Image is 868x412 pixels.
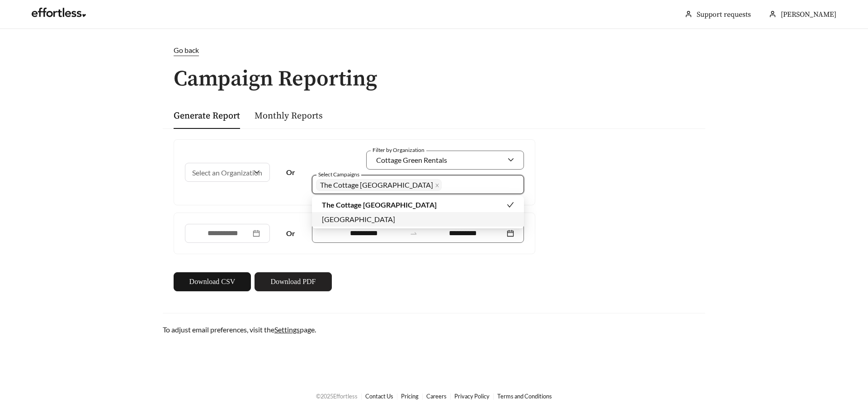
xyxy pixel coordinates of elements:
[163,67,705,91] h1: Campaign Reporting
[270,276,316,287] span: Download PDF
[507,201,514,208] span: check
[365,393,393,400] a: Contact Us
[435,183,439,188] span: close
[163,45,705,56] a: Go back
[454,393,490,400] a: Privacy Policy
[189,276,236,287] span: Download CSV
[274,325,300,334] a: Settings
[174,46,199,54] span: Go back
[781,10,836,19] span: [PERSON_NAME]
[255,110,323,122] a: Monthly Reports
[410,229,418,237] span: to
[322,200,437,209] span: The Cottage [GEOGRAPHIC_DATA]
[174,110,240,122] a: Generate Report
[320,180,433,189] span: The Cottage [GEOGRAPHIC_DATA]
[255,272,332,291] button: Download PDF
[426,393,447,400] a: Careers
[174,272,251,291] button: Download CSV
[316,393,358,400] span: © 2025 Effortless
[286,229,295,237] strong: Or
[286,168,295,176] strong: Or
[697,10,751,19] a: Support requests
[497,393,552,400] a: Terms and Conditions
[410,229,418,237] span: swap-right
[163,325,316,334] span: To adjust email preferences, visit the page.
[401,393,419,400] a: Pricing
[322,215,395,223] span: [GEOGRAPHIC_DATA]
[376,156,447,164] span: Cottage Green Rentals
